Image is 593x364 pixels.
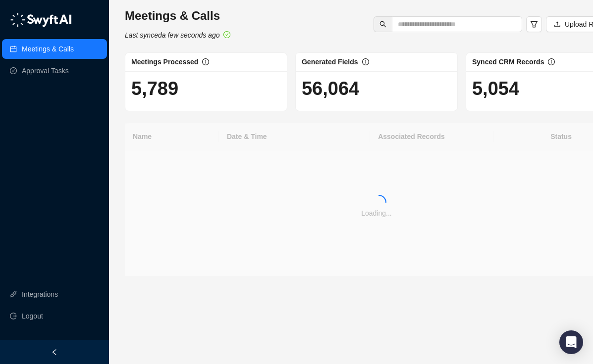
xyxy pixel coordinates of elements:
span: info-circle [362,58,369,65]
h3: Meetings & Calls [125,8,230,24]
span: left [51,349,58,356]
span: loading [372,195,386,210]
h1: 56,064 [302,77,451,100]
span: check-circle [223,31,230,38]
a: Meetings & Calls [22,39,74,59]
span: info-circle [202,58,209,65]
div: Open Intercom Messenger [559,330,583,354]
span: Synced CRM Records [472,58,544,66]
span: info-circle [548,58,555,65]
span: logout [10,313,17,319]
span: Logout [22,306,43,326]
img: logo-05li4sbe.png [10,12,72,27]
a: Approval Tasks [22,61,69,81]
span: Generated Fields [302,58,358,66]
span: Meetings Processed [131,58,198,66]
h1: 5,789 [131,77,281,100]
span: search [379,21,386,28]
i: Last synced a few seconds ago [125,31,219,39]
a: Integrations [22,284,58,304]
span: filter [530,20,538,28]
span: upload [554,21,561,28]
